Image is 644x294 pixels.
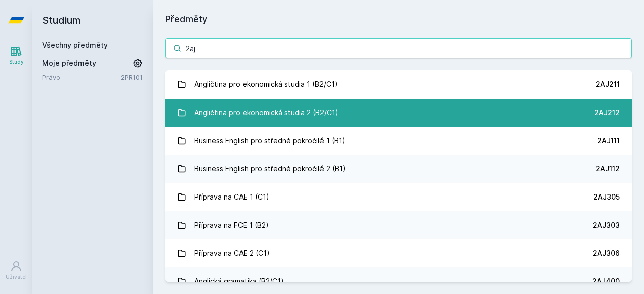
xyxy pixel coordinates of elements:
[165,183,632,211] a: Příprava na CAE 1 (C1) 2AJ305
[194,215,269,235] div: Příprava na FCE 1 (B2)
[165,211,632,239] a: Příprava na FCE 1 (B2) 2AJ303
[165,239,632,267] a: Příprava na CAE 2 (C1) 2AJ306
[194,159,346,179] div: Business English pro středně pokročilé 2 (B1)
[596,164,620,174] div: 2AJ112
[121,73,143,81] a: 2PR101
[165,127,632,155] a: Business English pro středně pokročilé 1 (B1) 2AJ111
[9,58,24,66] div: Study
[593,220,620,230] div: 2AJ303
[194,131,345,151] div: Business English pro středně pokročilé 1 (B1)
[165,38,632,58] input: Název nebo ident předmětu…
[2,40,30,71] a: Study
[194,103,338,123] div: Angličtina pro ekonomická studia 2 (B2/C1)
[42,58,96,68] span: Moje předměty
[596,79,620,89] div: 2AJ211
[194,74,338,94] div: Angličtina pro ekonomická studia 1 (B2/C1)
[165,99,632,127] a: Angličtina pro ekonomická studia 2 (B2/C1) 2AJ212
[165,12,632,26] h1: Předměty
[2,255,30,286] a: Uživatel
[194,243,270,263] div: Příprava na CAE 2 (C1)
[592,276,620,286] div: 2AJ400
[42,72,121,82] a: Právo
[42,41,108,49] a: Všechny předměty
[194,271,284,291] div: Anglická gramatika (B2/C1)
[593,248,620,258] div: 2AJ306
[594,108,620,118] div: 2AJ212
[597,136,620,146] div: 2AJ111
[165,155,632,183] a: Business English pro středně pokročilé 2 (B1) 2AJ112
[6,273,27,281] div: Uživatel
[194,187,269,207] div: Příprava na CAE 1 (C1)
[165,70,632,99] a: Angličtina pro ekonomická studia 1 (B2/C1) 2AJ211
[593,192,620,202] div: 2AJ305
